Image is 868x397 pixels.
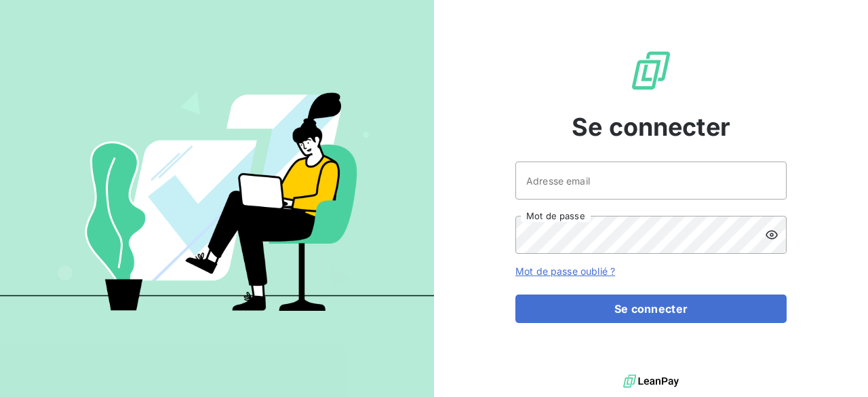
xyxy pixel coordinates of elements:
a: Mot de passe oublié ? [515,265,615,277]
span: Se connecter [572,109,730,145]
button: Se connecter [515,295,787,323]
img: Logo LeanPay [629,49,673,92]
input: placeholder [515,162,787,200]
img: logo [623,371,679,392]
